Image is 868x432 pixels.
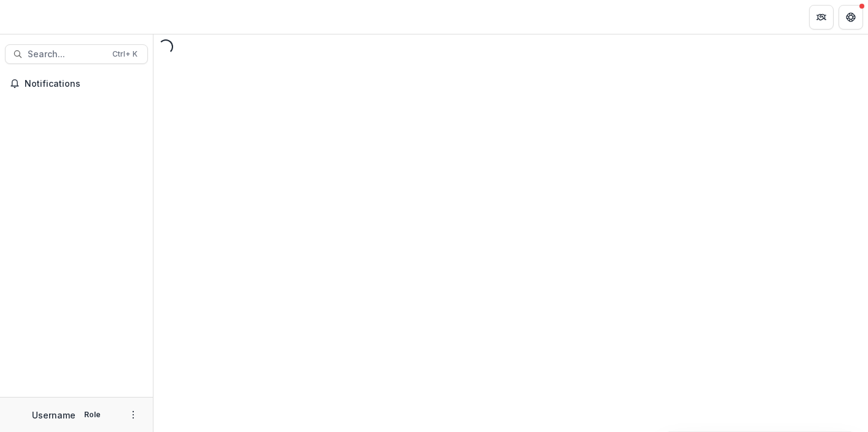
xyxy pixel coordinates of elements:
[839,5,863,30] button: Get Help
[5,74,148,94] button: Notifications
[5,44,148,64] button: Search...
[110,47,140,61] div: Ctrl + K
[80,409,104,420] p: Role
[126,407,141,422] button: More
[32,409,76,422] p: Username
[28,49,105,60] span: Search...
[25,79,143,89] span: Notifications
[809,5,834,30] button: Partners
